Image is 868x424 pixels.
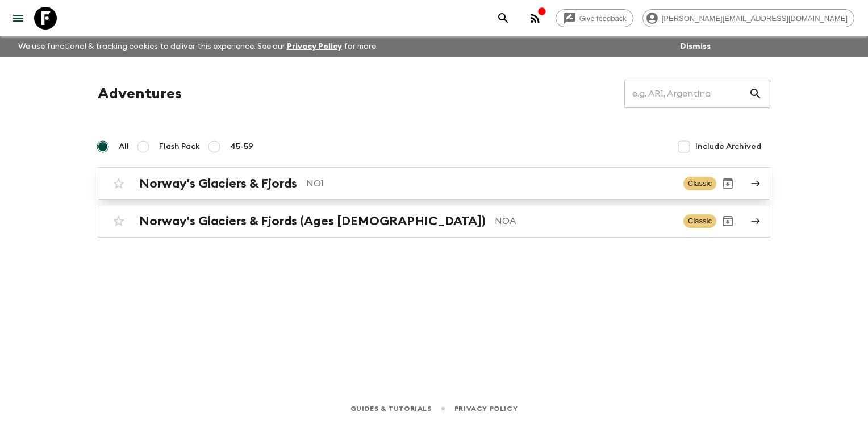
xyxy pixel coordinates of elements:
div: [PERSON_NAME][EMAIL_ADDRESS][DOMAIN_NAME] [642,9,854,27]
span: All [119,141,129,152]
button: menu [7,7,30,30]
button: Archive [716,210,739,232]
a: Privacy Policy [287,43,342,51]
span: Classic [683,214,716,228]
h2: Norway's Glaciers & Fjords [139,176,297,191]
span: Classic [683,177,716,190]
button: search adventures [492,7,515,30]
p: We use functional & tracking cookies to deliver this experience. See our for more. [14,36,382,57]
p: NO1 [306,177,674,190]
span: [PERSON_NAME][EMAIL_ADDRESS][DOMAIN_NAME] [656,14,854,23]
a: Give feedback [556,9,633,27]
h2: Norway's Glaciers & Fjords (Ages [DEMOGRAPHIC_DATA]) [139,214,486,228]
p: NOA [495,214,674,228]
span: 45-59 [230,141,253,152]
button: Dismiss [677,39,713,55]
span: Include Archived [695,141,761,152]
a: Norway's Glaciers & Fjords (Ages [DEMOGRAPHIC_DATA])NOAClassicArchive [98,205,770,238]
a: Guides & Tutorials [350,402,432,415]
span: Give feedback [573,14,633,23]
input: e.g. AR1, Argentina [624,78,749,110]
span: Flash Pack [159,141,200,152]
h1: Adventures [98,82,182,105]
button: Archive [716,172,739,195]
a: Norway's Glaciers & FjordsNO1ClassicArchive [98,167,770,200]
a: Privacy Policy [454,402,518,415]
